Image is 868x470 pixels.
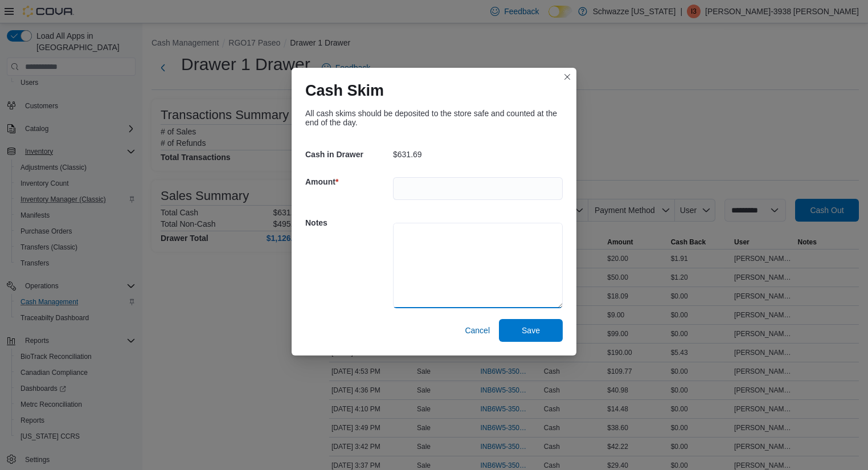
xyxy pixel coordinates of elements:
button: Cancel [460,319,494,342]
button: Save [499,319,563,342]
div: All cash skims should be deposited to the store safe and counted at the end of the day. [305,109,563,127]
span: Save [522,325,540,336]
span: Cancel [465,325,490,336]
h5: Cash in Drawer [305,143,391,166]
h1: Cash Skim [305,81,384,100]
h5: Notes [305,211,391,234]
button: Closes this modal window [560,70,574,84]
h5: Amount [305,170,391,193]
p: $631.69 [393,150,422,159]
